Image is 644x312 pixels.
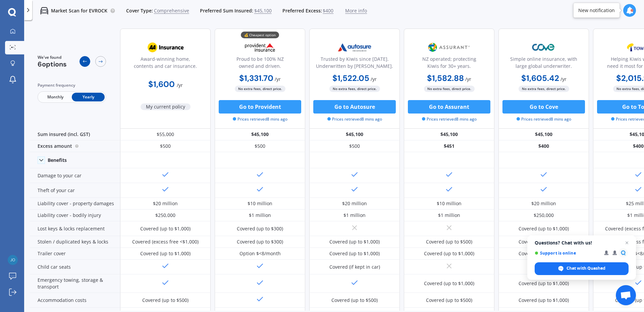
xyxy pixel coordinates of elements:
span: Preferred Sum Insured: [200,7,253,14]
div: $45,100 [498,129,589,140]
div: Payment frequency [38,82,106,89]
span: Questions? Chat with us! [535,240,629,246]
img: Assurant.png [427,39,471,56]
div: Covered (excess free <$1,000) [132,238,199,245]
div: Covered (up to $500) [426,238,472,245]
span: More info [345,7,367,14]
span: No extra fees, direct price. [424,86,475,92]
div: Covered (if kept in car) [329,264,380,270]
img: Autosure.webp [332,39,377,56]
b: $1,331.70 [239,73,273,83]
img: AA.webp [143,39,187,56]
div: Covered (up to $1,000) [424,250,474,257]
span: No extra fees, direct price. [329,86,380,92]
div: Accommodation costs [30,293,120,308]
div: Covered (up to $300) [237,225,283,232]
span: $400 [323,7,333,14]
div: Proud to be 100% NZ owned and driven. [220,55,300,72]
div: $500 [215,140,305,152]
button: Go to Provident [219,100,301,114]
div: Liability cover - bodily injury [30,210,120,221]
span: Prices retrieved 8 mins ago [422,116,477,122]
img: 6e41584dd91ff71c141c8fd01b78c17e [8,255,18,265]
div: Theft of your car [30,183,120,198]
div: $10 million [437,200,462,207]
div: $45,100 [215,129,305,140]
div: Covered (up to $1,000) [140,250,191,257]
div: Covered (up to $1,000) [424,280,474,287]
div: $1 million [343,212,366,219]
span: 6 options [38,60,67,69]
div: Trusted by Kiwis since [DATE]. Underwritten by [PERSON_NAME]. [315,55,394,72]
div: Covered (up to $1,000) [519,297,569,304]
div: Emergency towing, storage & transport [30,274,120,293]
button: Go to Assurant [408,100,490,114]
img: car.f15378c7a67c060ca3f3.svg [40,7,48,15]
div: Covered (up to $300) [237,238,283,245]
div: Covered (up to $500) [426,297,472,304]
div: $20 million [153,200,178,207]
div: $500 [309,140,400,152]
span: Comprehensive [154,7,189,14]
div: $250,000 [534,212,554,219]
div: Damage to your car [30,168,120,183]
span: $45,100 [254,7,272,14]
div: $451 [404,140,494,152]
p: Market Scan for EVROCK [51,7,107,14]
span: Cover Type: [126,7,153,14]
div: Covered (up to $1,000) [329,250,380,257]
span: Support is online [535,251,599,256]
div: Liability cover - property damages [30,198,120,210]
div: $45,100 [404,129,494,140]
div: Stolen / duplicated keys & locks [30,236,120,248]
div: $20 million [342,200,367,207]
span: / yr [177,82,183,88]
span: Monthly [39,93,72,101]
b: $1,582.88 [427,73,464,83]
b: $1,522.05 [332,73,369,83]
div: Option $<8/month [239,250,281,257]
div: NZ operated; protecting Kiwis for 30+ years. [410,55,489,72]
b: $1,600 [148,79,175,89]
span: Close chat [623,239,631,247]
span: Prices retrieved 8 mins ago [233,116,287,122]
div: Covered (up to $1,000) [519,238,569,245]
div: $1 million [249,212,271,219]
div: $10 million [248,200,272,207]
b: $1,605.42 [521,73,559,83]
span: / yr [465,76,471,82]
div: Child car seats [30,260,120,274]
span: / yr [275,76,281,82]
span: / yr [371,76,377,82]
div: Trailer cover [30,248,120,260]
div: $45,100 [309,129,400,140]
span: My current policy [141,103,191,110]
button: Go to Autosure [313,100,396,114]
div: Covered (up to $500) [142,297,189,304]
div: $400 [498,140,589,152]
div: Chat with Quashed [535,262,629,275]
div: $20 million [531,200,556,207]
div: Open chat [616,285,636,305]
span: Yearly [72,93,105,101]
div: New notification [578,7,615,14]
div: Covered (up to $1,000) [519,280,569,287]
img: Provident.png [238,39,282,56]
div: Benefits [48,157,67,163]
div: Covered (up to $1,000) [519,225,569,232]
span: Prices retrieved 8 mins ago [517,116,571,122]
span: No extra fees, direct price. [519,86,569,92]
div: Award-winning home, contents and car insurance. [126,55,205,72]
span: Prices retrieved 8 mins ago [327,116,382,122]
div: Sum insured (incl. GST) [30,129,120,140]
div: Covered (up to $1,000) [329,238,380,245]
img: Cove.webp [522,39,566,56]
div: Excess amount [30,140,120,152]
div: $250,000 [155,212,175,219]
div: Lost keys & locks replacement [30,221,120,236]
span: No extra fees, direct price. [235,86,285,92]
div: $1 million [438,212,460,219]
button: Go to Cove [502,100,585,114]
div: Covered (up to $500) [331,297,378,304]
div: $500 [120,140,211,152]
